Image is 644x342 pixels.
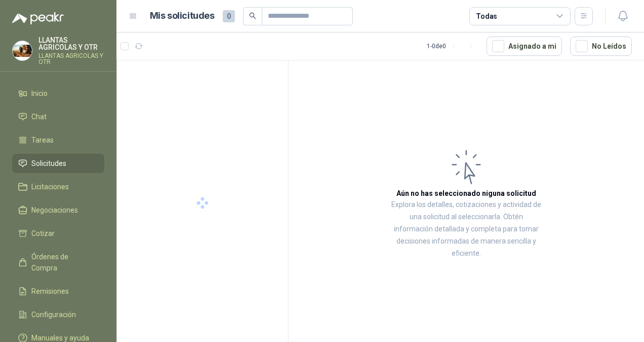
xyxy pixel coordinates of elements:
[12,107,104,126] a: Chat
[38,53,104,65] p: LLANTAS AGRICOLAS Y OTR
[13,41,32,60] img: Company Logo
[31,158,66,169] span: Solicitudes
[31,134,54,146] span: Tareas
[38,37,104,51] p: LLANTAS AGRICOLAS Y OTR
[12,305,104,324] a: Configuración
[12,177,104,196] a: Licitaciones
[12,84,104,103] a: Inicio
[12,224,104,243] a: Cotizar
[31,309,76,320] span: Configuración
[12,247,104,278] a: Órdenes de Compra
[249,12,256,19] span: search
[487,37,562,56] button: Asignado a mi
[12,154,104,173] a: Solicitudes
[12,200,104,220] a: Negociaciones
[12,130,104,150] a: Tareas
[31,111,47,122] span: Chat
[31,228,55,239] span: Cotizar
[31,204,78,216] span: Negociaciones
[31,181,69,192] span: Licitaciones
[570,37,632,56] button: No Leídos
[427,38,478,54] div: 1 - 0 de 0
[31,286,69,297] span: Remisiones
[12,12,64,24] img: Logo peakr
[476,11,497,22] div: Todas
[12,282,104,301] a: Remisiones
[150,9,215,23] h1: Mis solicitudes
[31,88,48,99] span: Inicio
[390,199,543,260] p: Explora los detalles, cotizaciones y actividad de una solicitud al seleccionarla. Obtén informaci...
[396,188,536,199] h3: Aún no has seleccionado niguna solicitud
[223,10,235,22] span: 0
[31,251,95,273] span: Órdenes de Compra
